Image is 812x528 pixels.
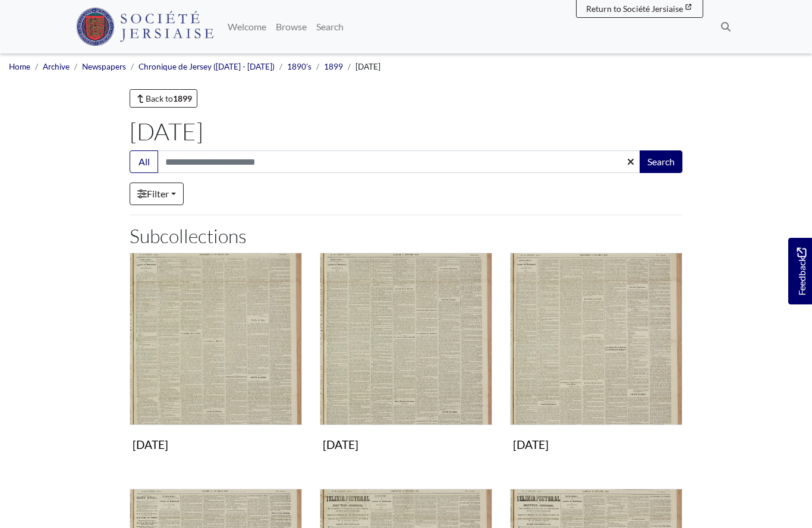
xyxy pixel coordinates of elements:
[9,62,30,71] a: Home
[223,15,271,39] a: Welcome
[287,62,311,71] a: 1890's
[320,253,492,457] a: 4th February 1899 [DATE]
[510,253,682,457] a: 8th February 1899 [DATE]
[640,150,682,173] button: Search
[76,5,213,49] a: Société Jersiaise logo
[794,247,808,296] span: Feedback
[501,253,691,474] div: Subcollection
[788,238,812,304] a: Would you like to provide feedback?
[43,62,70,71] a: Archive
[76,8,213,46] img: Société Jersiaise
[173,93,192,103] strong: 1899
[130,253,302,457] a: 1st February 1899 [DATE]
[139,62,275,71] a: Chronique de Jersey ([DATE] - [DATE])
[130,117,682,146] h1: [DATE]
[130,89,197,108] a: Back to1899
[586,4,683,14] span: Return to Société Jersiaise
[324,62,343,71] a: 1899
[121,253,311,474] div: Subcollection
[320,253,492,425] img: 4th February 1899
[130,183,184,205] a: Filter
[130,253,302,425] img: 1st February 1899
[311,253,501,474] div: Subcollection
[82,62,126,71] a: Newspapers
[130,150,158,173] button: All
[271,15,311,39] a: Browse
[355,62,380,71] span: [DATE]
[510,253,682,425] img: 8th February 1899
[130,225,682,247] h2: Subcollections
[158,150,641,173] input: Search this collection...
[311,15,348,39] a: Search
